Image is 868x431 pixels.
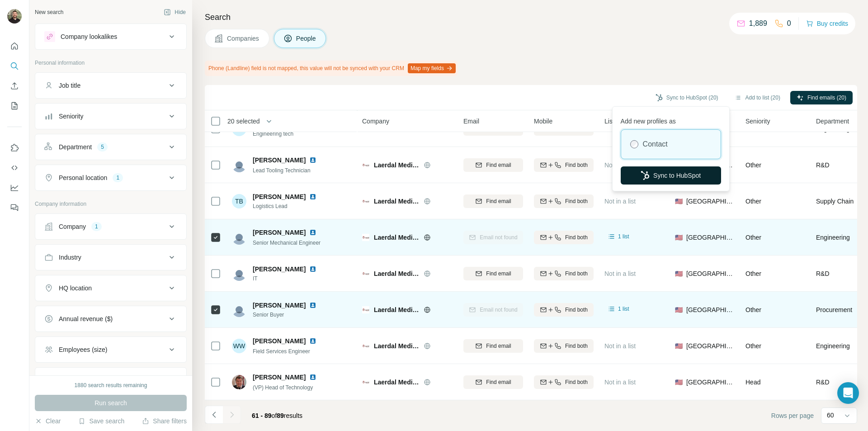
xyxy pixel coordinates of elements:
[91,223,102,231] div: 1
[253,228,306,237] span: [PERSON_NAME]
[534,158,594,172] button: Find both
[296,34,317,43] span: People
[745,125,761,133] span: Other
[486,342,511,350] span: Find email
[7,180,22,196] button: Dashboard
[253,348,310,355] span: Field Services Engineer
[463,267,523,280] button: Find email
[463,375,523,389] button: Find email
[35,8,63,16] div: New search
[374,233,419,242] span: Laerdal Medical
[534,231,594,244] button: Find both
[745,198,761,205] span: Other
[362,117,389,126] span: Company
[408,63,456,73] button: Map my fields
[232,158,246,172] img: Avatar
[745,234,761,241] span: Other
[745,270,761,277] span: Other
[745,342,761,350] span: Other
[618,305,629,313] span: 1 list
[362,161,369,169] img: Logo of Laerdal Medical
[675,305,683,314] span: 🇺🇸
[252,412,302,419] span: results
[534,194,594,208] button: Find both
[675,197,683,206] span: 🇺🇸
[59,173,107,182] div: Personal location
[816,117,849,126] span: Department
[7,199,22,216] button: Feedback
[374,341,419,350] span: Laerdal Medical
[35,75,186,96] button: Job title
[463,158,523,172] button: Find email
[486,378,511,386] span: Find email
[59,345,107,354] div: Employees (size)
[649,91,725,104] button: Sync to HubSpot (20)
[565,306,588,314] span: Find both
[565,161,588,169] span: Find both
[362,198,369,205] img: Logo of Laerdal Medical
[643,139,668,150] label: Contact
[816,305,852,314] span: Procurement
[565,197,588,205] span: Find both
[675,378,683,387] span: 🇺🇸
[362,379,369,386] img: Logo of Laerdal Medical
[486,161,511,169] span: Find email
[309,374,316,381] img: LinkedIn logo
[686,269,735,278] span: [GEOGRAPHIC_DATA]
[806,17,848,30] button: Buy credits
[816,341,850,350] span: Engineering
[486,197,511,205] span: Find email
[816,233,850,242] span: Engineering
[35,246,186,268] button: Industry
[59,222,86,231] div: Company
[7,38,22,54] button: Quick start
[253,167,311,174] span: Lead Tooling Technician
[35,369,186,391] button: Technologies
[205,406,223,424] button: Navigate to previous page
[35,59,187,67] p: Personal information
[686,233,735,242] span: [GEOGRAPHIC_DATA]
[309,156,316,164] img: LinkedIn logo
[35,200,187,208] p: Company information
[309,337,316,345] img: LinkedIn logo
[621,166,721,185] button: Sync to HubSpot
[745,117,770,126] span: Seniority
[807,94,846,102] span: Find emails (20)
[604,198,636,205] span: Not in a list
[362,270,369,277] img: Logo of Laerdal Medical
[675,269,683,278] span: 🇺🇸
[205,61,458,76] div: Phone (Landline) field is not mapped, this value will not be synced with your CRM
[61,32,117,41] div: Company lookalikes
[463,117,479,126] span: Email
[686,197,735,206] span: [GEOGRAPHIC_DATA]
[253,311,327,319] span: Senior Buyer
[232,303,246,317] img: Avatar
[534,339,594,353] button: Find both
[745,161,761,169] span: Other
[745,379,760,386] span: Head
[534,375,594,389] button: Find both
[837,382,859,404] div: Open Intercom Messenger
[35,277,186,299] button: HQ location
[374,378,419,387] span: Laerdal Medical
[604,125,636,133] span: Not in a list
[745,306,761,313] span: Other
[827,411,834,420] p: 60
[604,117,618,126] span: Lists
[78,417,124,426] button: Save search
[790,91,853,104] button: Find emails (20)
[35,105,186,127] button: Seniority
[816,378,830,387] span: R&D
[787,18,791,29] p: 0
[97,143,108,151] div: 5
[728,91,787,104] button: Add to list (20)
[253,240,321,246] span: Senior Mechanical Engineer
[59,81,80,90] div: Job title
[7,78,22,94] button: Enrich CSV
[309,193,316,200] img: LinkedIn logo
[7,9,22,24] img: Avatar
[252,412,272,419] span: 61 - 89
[686,341,735,350] span: [GEOGRAPHIC_DATA]
[35,26,186,47] button: Company lookalikes
[59,112,83,121] div: Seniority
